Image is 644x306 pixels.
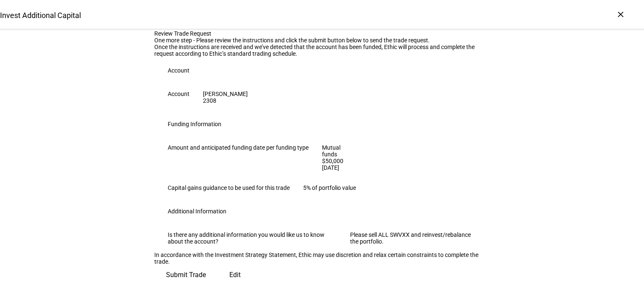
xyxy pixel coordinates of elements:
div: Funding Information [168,121,221,127]
div: In accordance with the Investment Strategy Statement, Ethic may use discretion and relax certain ... [154,252,490,265]
div: $50,000 [322,158,333,164]
div: 5% of portfolio value [303,184,356,191]
div: Please sell ALL SWVXX and reinvest/rebalance the portfolio. [350,231,476,245]
div: 2308 [203,97,248,104]
div: Account [168,67,190,74]
div: × [614,8,627,21]
span: Submit Trade [166,265,206,285]
span: Edit [229,265,241,285]
div: Review Trade Request [154,30,490,37]
div: Amount and anticipated funding date per funding type [168,144,309,151]
div: Capital gains guidance to be used for this trade [168,184,290,191]
div: [DATE] [322,164,333,171]
div: Account [168,91,190,97]
div: One more step - Please review the instructions and click the submit button below to send the trad... [154,37,490,44]
div: Once the instructions are received and we’ve detected that the account has been funded, Ethic wil... [154,44,490,57]
div: Mutual funds [322,144,333,158]
div: Is there any additional information you would like us to know about the account? [168,231,337,245]
div: Additional Information [168,208,226,215]
button: Edit [218,265,252,285]
button: Submit Trade [154,265,218,285]
div: [PERSON_NAME] [203,91,248,97]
